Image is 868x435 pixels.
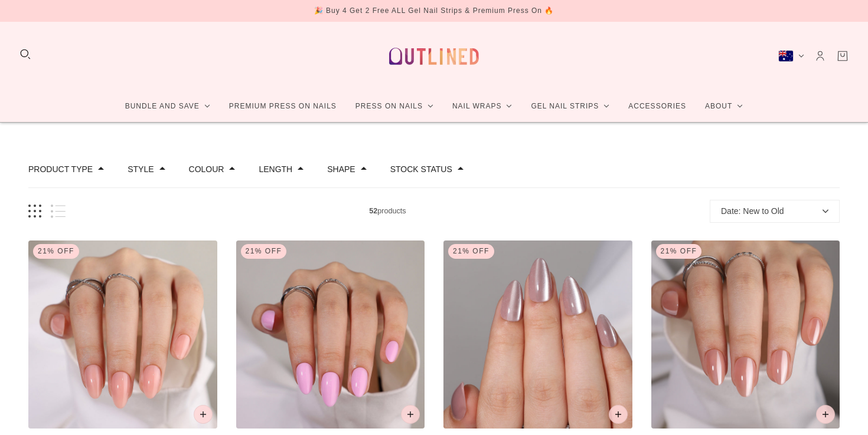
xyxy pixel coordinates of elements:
button: Date: New to Old [710,200,840,223]
button: Australia [778,50,804,62]
b: 52 [369,207,377,215]
button: Add to cart [401,405,420,424]
button: Filter by Colour [189,165,224,173]
a: Account [814,50,827,62]
a: Premium Press On Nails [220,91,346,122]
button: List view [51,205,66,218]
button: Filter by Product type [28,165,93,173]
a: About [696,91,752,122]
button: Add to cart [816,405,835,424]
button: Filter by Style [128,165,154,173]
a: Gel Nail Strips [521,91,619,122]
div: 21% Off [656,244,702,259]
div: 21% Off [448,244,494,259]
button: Search [19,48,32,61]
button: Filter by Stock status [390,165,452,173]
a: Cart [836,50,849,62]
span: products [66,205,710,218]
div: 🎉 Buy 4 Get 2 Free ALL Gel Nail Strips & Premium Press On 🔥 [314,5,554,17]
button: Add to cart [194,405,213,424]
a: Nail Wraps [443,91,522,122]
div: 21% Off [241,244,287,259]
button: Filter by Length [259,165,292,173]
button: Filter by Shape [327,165,355,173]
a: Press On Nails [346,91,443,122]
a: Outlined [382,31,486,81]
button: Grid view [28,205,41,218]
div: 21% Off [33,244,79,259]
button: Add to cart [609,405,628,424]
a: Accessories [619,91,696,122]
a: Bundle and Save [116,91,220,122]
